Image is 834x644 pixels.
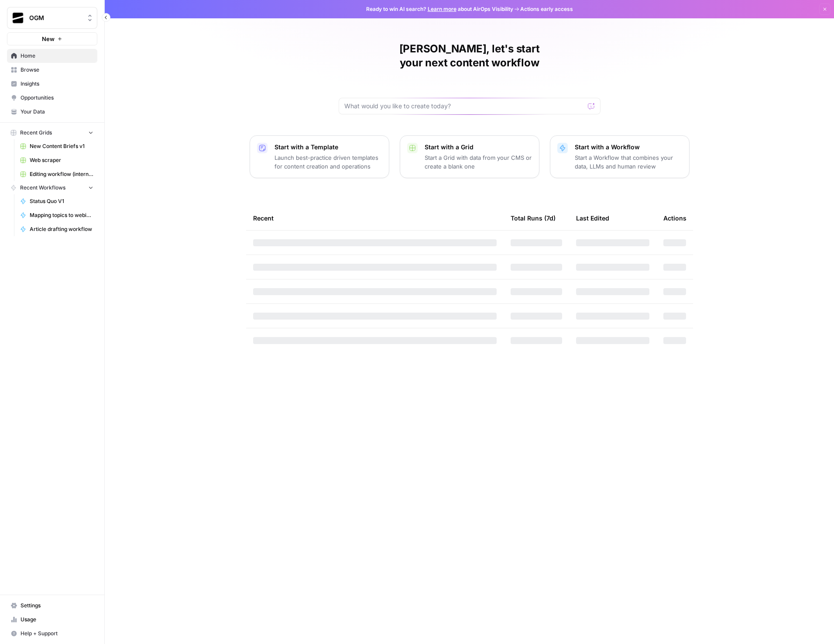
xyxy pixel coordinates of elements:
a: Browse [7,63,97,77]
span: Opportunities [21,94,93,102]
p: Start with a Template [275,143,382,152]
p: Start with a Workflow [575,143,682,152]
button: Start with a TemplateLaunch best-practice driven templates for content creation and operations [250,135,389,178]
span: Status Quo V1 [30,197,93,205]
p: Start with a Grid [425,143,532,152]
button: Start with a WorkflowStart a Workflow that combines your data, LLMs and human review [550,135,690,178]
a: Editing workflow (internal use) [16,167,97,181]
div: Recent [253,206,497,230]
a: Home [7,49,97,63]
div: Total Runs (7d) [511,206,556,230]
a: Your Data [7,105,97,119]
a: Insights [7,77,97,91]
span: Settings [21,602,93,610]
span: Actions early access [520,5,573,13]
a: Article drafting workflow [16,222,97,236]
button: Workspace: OGM [7,7,97,29]
img: OGM Logo [10,10,26,26]
button: Start with a GridStart a Grid with data from your CMS or create a blank one [400,135,539,178]
button: Recent Workflows [7,181,97,194]
span: Ready to win AI search? about AirOps Visibility [366,5,513,13]
input: What would you like to create today? [344,102,584,110]
button: Recent Grids [7,126,97,139]
a: Web scraper [16,153,97,167]
a: New Content Briefs v1 [16,139,97,153]
a: Usage [7,613,97,627]
button: Help + Support [7,627,97,641]
span: Web scraper [30,156,93,164]
div: Actions [663,206,686,230]
a: Mapping topics to webinars, case studies, and products [16,208,97,222]
span: Recent Workflows [20,184,65,192]
a: Status Quo V1 [16,194,97,208]
p: Start a Grid with data from your CMS or create a blank one [425,153,532,171]
span: New Content Briefs v1 [30,142,93,150]
span: Recent Grids [20,129,52,137]
span: Mapping topics to webinars, case studies, and products [30,211,93,219]
span: OGM [29,14,82,22]
span: Editing workflow (internal use) [30,170,93,178]
span: Help + Support [21,630,93,637]
span: Article drafting workflow [30,225,93,233]
span: New [42,34,55,43]
span: Your Data [21,108,93,116]
span: Home [21,52,93,60]
span: Usage [21,616,93,623]
a: Learn more [428,6,456,12]
div: Last Edited [576,206,609,230]
a: Settings [7,599,97,613]
p: Launch best-practice driven templates for content creation and operations [275,153,382,171]
a: Opportunities [7,91,97,105]
span: Insights [21,80,93,88]
button: New [7,32,97,45]
p: Start a Workflow that combines your data, LLMs and human review [575,153,682,171]
span: Browse [21,66,93,74]
h1: [PERSON_NAME], let's start your next content workflow [339,42,601,70]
